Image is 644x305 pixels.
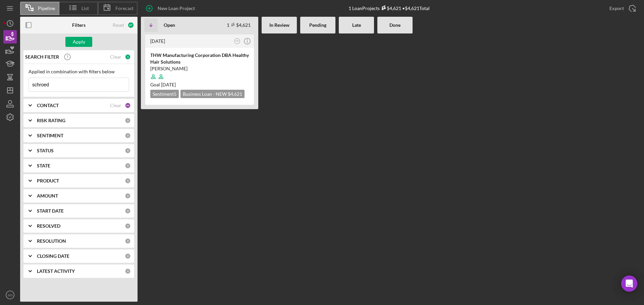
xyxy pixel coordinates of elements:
[235,40,239,42] text: PM
[127,22,134,28] div: 47
[228,91,242,97] span: $4,621
[37,193,58,199] b: AMOUNT
[37,133,63,138] b: SENTIMENT
[37,253,69,259] b: CLOSING DATE
[37,208,64,214] b: START DATE
[348,5,430,11] div: 1 Loan Projects • $4,621 Total
[65,37,92,47] button: Apply
[37,178,59,183] b: PRODUCT
[82,6,89,11] span: List
[110,103,121,108] div: Clear
[125,238,131,244] div: 0
[125,268,131,274] div: 0
[380,5,401,11] div: $4,621
[37,238,66,244] b: RESOLUTION
[125,223,131,229] div: 0
[37,223,60,229] b: RESOLVED
[113,22,124,28] div: Reset
[125,163,131,169] div: 0
[37,148,54,153] b: STATUS
[269,22,289,28] b: In Review
[150,38,165,44] time: 2025-06-03 15:04
[125,208,131,214] div: 0
[164,22,175,28] b: Open
[125,148,131,154] div: 0
[603,2,641,15] button: Export
[621,276,637,292] div: Open Intercom Messenger
[125,193,131,199] div: 0
[37,269,75,274] b: LATEST ACTIVITY
[227,22,251,28] div: 1 $4,621
[180,90,245,98] div: Business Loan - NEW
[3,288,17,302] button: SO
[37,163,50,168] b: STATE
[309,22,326,28] b: Pending
[72,22,86,28] b: Filters
[8,293,12,297] text: SO
[125,133,131,139] div: 0
[233,37,242,46] button: PM
[150,52,249,65] div: THW Manufacturing Corporation DBA Healthy Hair Solutions
[125,178,131,184] div: 0
[158,2,195,15] div: New Loan Project
[161,82,176,87] time: 07/13/2025
[150,65,249,72] div: [PERSON_NAME]
[73,37,85,47] div: Apply
[389,22,400,28] b: Done
[29,69,129,74] div: Applied in combination with filters below
[38,6,55,11] span: Pipeline
[150,90,179,98] div: Sentiment 5
[125,102,131,108] div: 46
[110,54,121,60] div: Clear
[125,54,131,60] div: 1
[115,6,133,11] span: Forecast
[37,103,59,108] b: CONTACT
[125,253,131,259] div: 0
[37,118,65,123] b: RISK RATING
[141,2,202,15] button: New Loan Project
[144,33,255,106] a: [DATE]PMTHW Manufacturing Corporation DBA Healthy Hair Solutions[PERSON_NAME]Goal [DATE]Sentiment...
[25,54,59,60] b: SEARCH FILTER
[609,2,624,15] div: Export
[352,22,361,28] b: Late
[125,118,131,124] div: 0
[150,82,176,87] span: Goal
